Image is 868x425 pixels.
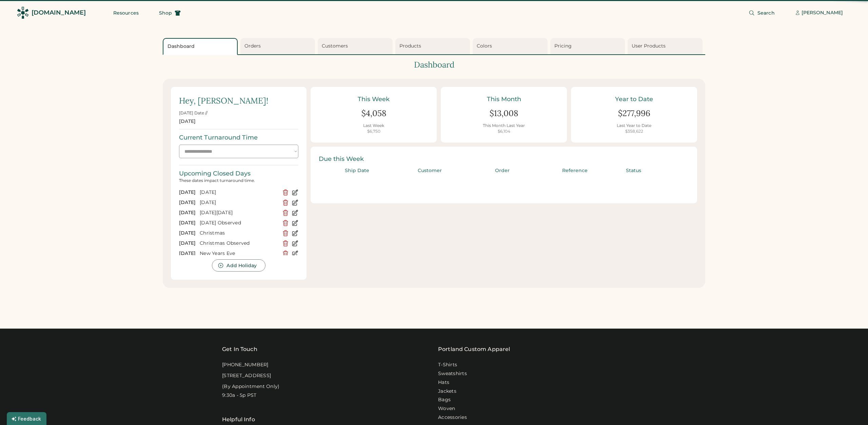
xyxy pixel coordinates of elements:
[395,167,464,174] div: Customer
[222,345,257,353] div: Get In Touch
[438,370,467,377] a: Sweatshirts
[179,133,258,142] div: Current Turnaround Time
[540,167,609,174] div: Reference
[222,392,257,399] div: 9:30a - 5p PST
[222,362,269,368] div: [PHONE_NUMBER]
[179,240,196,247] div: [DATE]
[618,108,650,119] div: $277,996
[741,6,783,20] button: Search
[222,383,279,390] div: (By Appointment Only)
[438,388,456,395] a: Jackets
[179,230,196,237] div: [DATE]
[167,43,235,50] div: Dashboard
[200,199,278,206] div: [DATE]
[17,7,29,19] img: Rendered Logo - Screens
[554,43,623,50] div: Pricing
[179,189,196,196] div: [DATE]
[179,118,196,125] div: [DATE]
[244,43,313,50] div: Orders
[323,167,391,174] div: Ship Date
[438,362,457,368] a: T-Shirts
[468,167,536,174] div: Order
[163,59,705,71] div: Dashboard
[438,405,455,412] a: Woven
[438,414,467,421] a: Accessories
[200,240,278,247] div: Christmas Observed
[483,123,525,129] div: This Month Last Year
[105,6,147,20] button: Resources
[438,345,510,353] a: Portland Custom Apparel
[802,10,843,16] div: [PERSON_NAME]
[322,43,391,50] div: Customers
[498,129,510,134] div: $6,104
[179,209,196,216] div: [DATE]
[438,379,449,386] a: Hats
[200,209,278,216] div: [DATE][DATE]
[151,6,189,20] button: Shop
[625,129,643,134] div: $358,622
[179,110,208,116] div: [DATE] Date //
[438,396,451,403] a: Bags
[490,108,518,119] div: $13,008
[179,199,196,206] div: [DATE]
[367,129,380,134] div: $6,750
[200,220,278,226] div: [DATE] Observed
[613,167,654,174] div: Status
[179,250,196,257] div: [DATE]
[179,169,251,178] div: Upcoming Closed Days
[159,11,172,15] span: Shop
[179,220,196,226] div: [DATE]
[200,230,278,237] div: Christmas
[212,259,265,272] button: Add Holiday
[179,95,268,107] div: Hey, [PERSON_NAME]!
[399,43,468,50] div: Products
[179,178,298,183] div: These dates impact turnaround time.
[319,95,429,104] div: This Week
[222,415,255,424] div: Helpful Info
[477,43,546,50] div: Colors
[222,372,271,379] div: [STREET_ADDRESS]
[32,8,86,17] div: [DOMAIN_NAME]
[757,11,775,15] span: Search
[200,189,278,196] div: [DATE]
[617,123,651,129] div: Last Year to Date
[200,250,278,257] div: New Years Eve
[449,95,559,104] div: This Month
[363,123,384,129] div: Last Week
[579,95,689,104] div: Year to Date
[632,43,701,50] div: User Products
[319,155,689,163] div: Due this Week
[361,108,386,119] div: $4,058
